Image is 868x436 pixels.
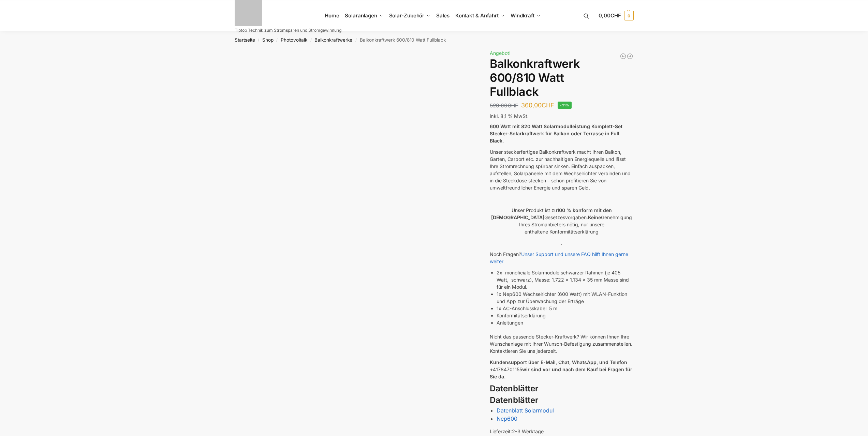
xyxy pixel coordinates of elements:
[490,383,633,395] h3: Datenblätter
[345,12,377,19] span: Solaranlagen
[497,290,633,305] li: 1x Nep600 Wechselrichter (600 Watt) mit WLAN-Funktion und App zur Überwachung der Erträge
[490,207,633,235] p: Unser Produkt ist zu Gesetzesvorgaben. Genehmigung Ihres Stromanbieters nötig, nur unsere enthalt...
[490,359,633,380] p: 41784701155
[235,37,255,43] a: Startseite
[389,12,425,19] span: Solar-Zubehör
[610,12,621,19] span: CHF
[511,12,534,19] span: Windkraft
[352,37,359,43] span: /
[497,319,633,326] li: Anleitungen
[222,31,646,49] nav: Breadcrumb
[436,12,450,19] span: Sales
[542,102,554,109] span: CHF
[490,366,632,379] strong: wir sind vor und nach dem Kauf bei Fragen für Sie da.
[490,50,511,56] span: Angebot!
[507,0,543,31] a: Windkraft
[455,12,499,19] span: Kontakt & Anfahrt
[490,394,633,406] h3: Datenblätter
[452,0,507,31] a: Kontakt & Anfahrt
[490,251,633,265] p: Noch Fragen?
[497,407,554,414] a: Datenblatt Solarmodul
[262,37,274,43] a: Shop
[255,37,262,43] span: /
[512,429,544,434] span: 2-3 Werktage
[558,102,572,109] span: -31%
[490,359,627,372] strong: Kundensupport über E-Mail, Chat, WhatsApp, und Telefon +
[507,102,518,109] span: CHF
[490,123,622,144] strong: 600 Watt mit 820 Watt Solarmodulleistung Komplett-Set Stecker-Solarkraftwerk für Balkon oder Terr...
[497,312,633,319] li: Konformitätserklärung
[490,57,633,99] h1: Balkonkraftwerk 600/810 Watt Fullblack
[588,214,601,220] strong: Keine
[274,37,281,43] span: /
[490,113,529,119] span: inkl. 8,1 % MwSt.
[624,11,634,20] span: 0
[491,207,612,220] strong: 100 % konform mit den [DEMOGRAPHIC_DATA]
[490,429,544,434] span: Lieferzeit:
[342,0,386,31] a: Solaranlagen
[490,102,518,109] bdi: 520,00
[490,333,633,355] p: Nicht das passende Stecker-Kraftwerk? Wir können Ihnen Ihre Wunschanlage mit Ihrer Wunsch-Befesti...
[433,0,452,31] a: Sales
[620,53,627,60] a: Balkonkraftwerk 445/600 Watt Bificial
[490,239,633,246] p: .
[497,415,517,422] a: Nep600
[235,28,341,32] p: Tiptop Technik zum Stromsparen und Stromgewinnung
[627,53,633,60] a: Balkonkraftwerk 405/600 Watt erweiterbar
[386,0,433,31] a: Solar-Zubehör
[497,269,633,290] li: 2x monoficiale Solarmodule schwarzer Rahmen (je 405 Watt, schwarz), Masse: 1.722 x 1.134 x 35 mm ...
[599,12,621,19] span: 0,00
[490,148,633,191] p: Unser steckerfertiges Balkonkraftwerk macht Ihren Balkon, Garten, Carport etc. zur nachhaltigen E...
[599,5,633,26] a: 0,00CHF 0
[281,37,307,43] a: Photovoltaik
[521,102,554,109] bdi: 360,00
[314,37,352,43] a: Balkonkraftwerke
[307,37,314,43] span: /
[490,251,628,264] a: Unser Support und unsere FAQ hilft Ihnen gerne weiter
[497,305,633,312] li: 1x AC-Anschlusskabel 5 m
